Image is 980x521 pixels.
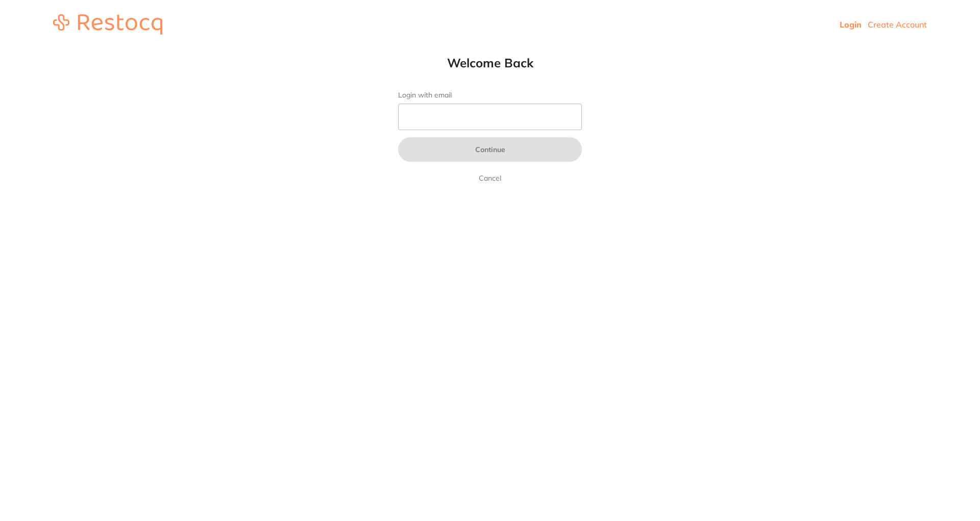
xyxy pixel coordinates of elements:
label: Login with email [398,91,582,100]
img: restocq_logo.svg [53,14,162,35]
h1: Welcome Back [378,55,602,70]
a: Login [840,19,862,30]
a: Create Account [868,19,927,30]
a: Cancel [477,172,503,184]
button: Continue [398,137,582,162]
